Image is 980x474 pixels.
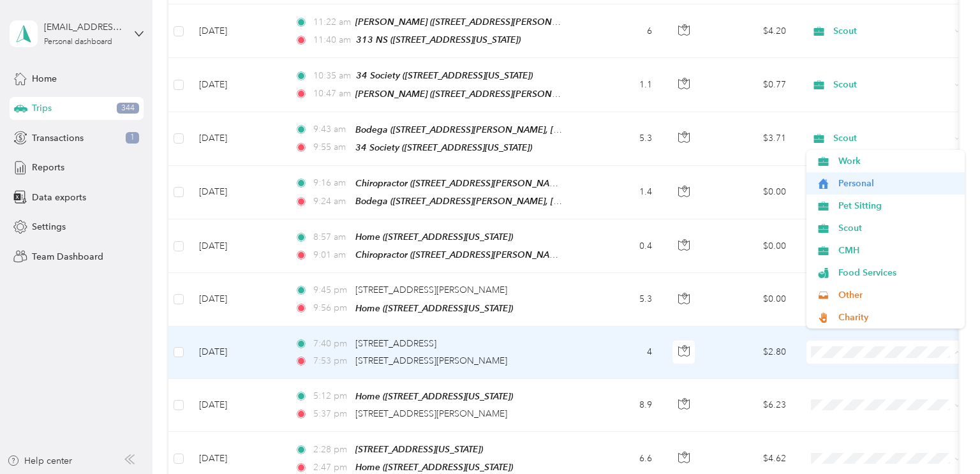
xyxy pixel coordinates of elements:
[355,232,513,242] span: Home ([STREET_ADDRESS][US_STATE])
[32,131,84,145] span: Transactions
[32,220,66,233] span: Settings
[32,101,52,115] span: Trips
[578,4,662,58] td: 6
[117,103,139,114] span: 344
[313,407,350,421] span: 5:37 pm
[838,154,956,168] span: Work
[313,195,350,209] span: 9:24 am
[355,89,632,100] span: [PERSON_NAME] ([STREET_ADDRESS][PERSON_NAME][US_STATE])
[355,444,483,454] span: [STREET_ADDRESS][US_STATE])
[313,176,350,190] span: 9:16 am
[189,166,285,219] td: [DATE]
[707,58,796,112] td: $0.77
[313,140,350,154] span: 9:55 am
[355,462,513,472] span: Home ([STREET_ADDRESS][US_STATE])
[32,250,103,263] span: Team Dashboard
[355,249,612,260] span: Chiropractor ([STREET_ADDRESS][PERSON_NAME][US_STATE])
[356,34,521,45] span: 313 NS ([STREET_ADDRESS][US_STATE])
[313,87,350,101] span: 10:47 am
[313,283,350,297] span: 9:45 pm
[189,327,285,379] td: [DATE]
[355,178,612,189] span: Chiropractor ([STREET_ADDRESS][PERSON_NAME][US_STATE])
[313,301,350,315] span: 9:56 pm
[313,69,351,83] span: 10:35 am
[707,112,796,166] td: $3.71
[313,230,350,244] span: 8:57 am
[838,288,956,302] span: Other
[313,248,350,262] span: 9:01 am
[838,221,956,235] span: Scout
[189,219,285,273] td: [DATE]
[833,78,950,92] span: Scout
[833,24,950,38] span: Scout
[707,379,796,432] td: $6.23
[578,219,662,273] td: 0.4
[578,58,662,112] td: 1.1
[44,20,124,34] div: [EMAIL_ADDRESS][DOMAIN_NAME]
[833,131,950,145] span: Scout
[32,72,57,85] span: Home
[189,273,285,326] td: [DATE]
[356,70,533,80] span: 34 Society ([STREET_ADDRESS][US_STATE])
[189,58,285,112] td: [DATE]
[355,408,507,419] span: [STREET_ADDRESS][PERSON_NAME]
[32,161,64,174] span: Reports
[44,38,112,46] div: Personal dashboard
[355,124,692,135] span: Bodega ([STREET_ADDRESS][PERSON_NAME], [GEOGRAPHIC_DATA], [US_STATE])
[313,15,350,29] span: 11:22 am
[838,199,956,212] span: Pet Sitting
[355,285,507,295] span: [STREET_ADDRESS][PERSON_NAME]
[189,4,285,58] td: [DATE]
[313,122,350,137] span: 9:43 am
[189,379,285,432] td: [DATE]
[578,327,662,379] td: 4
[355,355,507,366] span: [STREET_ADDRESS][PERSON_NAME]
[838,177,956,190] span: Personal
[838,311,956,324] span: Charity
[355,303,513,313] span: Home ([STREET_ADDRESS][US_STATE])
[355,142,532,152] span: 34 Society ([STREET_ADDRESS][US_STATE])
[313,33,351,47] span: 11:40 am
[707,166,796,219] td: $0.00
[7,454,72,468] button: Help center
[707,219,796,273] td: $0.00
[838,266,956,279] span: Food Services
[578,379,662,432] td: 8.9
[355,17,632,27] span: [PERSON_NAME] ([STREET_ADDRESS][PERSON_NAME][US_STATE])
[578,166,662,219] td: 1.4
[313,443,350,457] span: 2:28 pm
[355,196,692,207] span: Bodega ([STREET_ADDRESS][PERSON_NAME], [GEOGRAPHIC_DATA], [US_STATE])
[909,403,980,474] iframe: Everlance-gr Chat Button Frame
[355,338,436,349] span: [STREET_ADDRESS]
[355,391,513,401] span: Home ([STREET_ADDRESS][US_STATE])
[707,327,796,379] td: $2.80
[313,354,350,368] span: 7:53 pm
[707,273,796,326] td: $0.00
[838,244,956,257] span: CMH
[578,273,662,326] td: 5.3
[313,337,350,351] span: 7:40 pm
[189,112,285,166] td: [DATE]
[126,132,139,144] span: 1
[707,4,796,58] td: $4.20
[313,389,350,403] span: 5:12 pm
[32,191,86,204] span: Data exports
[578,112,662,166] td: 5.3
